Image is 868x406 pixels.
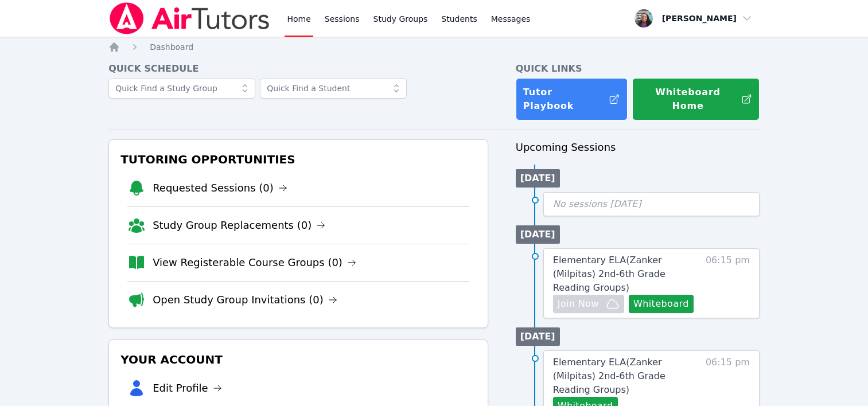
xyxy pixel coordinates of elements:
h3: Your Account [118,349,478,370]
h4: Quick Schedule [108,62,488,76]
button: Whiteboard [629,295,694,313]
a: Dashboard [150,41,193,53]
button: Join Now [553,295,624,313]
span: Elementary ELA ( Zanker (Milpitas) 2nd-6th Grade Reading Groups ) [553,357,665,395]
li: [DATE] [516,169,560,188]
nav: Breadcrumb [108,41,760,53]
span: 06:15 pm [706,253,750,313]
h3: Upcoming Sessions [516,139,760,155]
a: Elementary ELA(Zanker (Milpitas) 2nd-6th Grade Reading Groups) [553,356,700,397]
li: [DATE] [516,327,560,346]
button: Whiteboard Home [632,78,760,120]
img: Air Tutors [108,2,271,34]
a: Study Group Replacements (0) [153,217,325,233]
span: Elementary ELA ( Zanker (Milpitas) 2nd-6th Grade Reading Groups ) [553,255,665,293]
a: Requested Sessions (0) [153,180,287,196]
li: [DATE] [516,225,560,244]
input: Quick Find a Student [260,78,407,99]
h4: Quick Links [516,62,760,76]
span: Join Now [558,297,599,311]
input: Quick Find a Study Group [108,78,255,99]
a: Elementary ELA(Zanker (Milpitas) 2nd-6th Grade Reading Groups) [553,253,700,295]
span: Dashboard [150,42,193,52]
span: No sessions [DATE] [553,198,641,209]
a: Tutor Playbook [516,78,628,120]
h3: Tutoring Opportunities [118,149,478,170]
span: Messages [491,13,531,25]
a: Open Study Group Invitations (0) [153,292,337,308]
a: View Registerable Course Groups (0) [153,255,356,271]
a: Edit Profile [153,380,222,396]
